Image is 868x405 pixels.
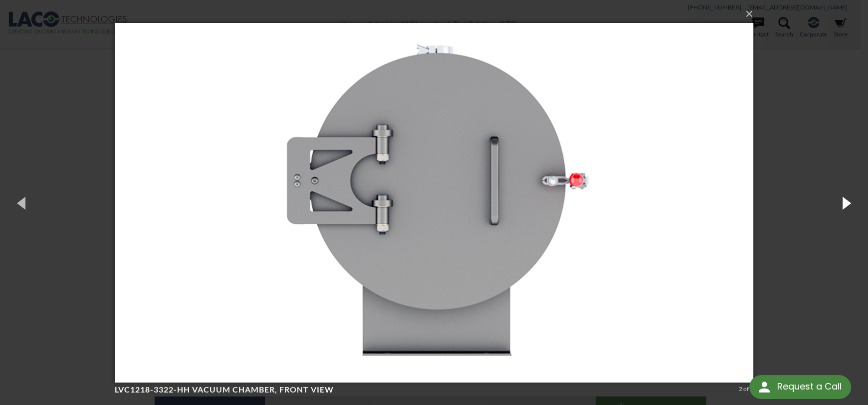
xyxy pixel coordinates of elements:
[115,3,753,403] img: LVC1218-3322-HH Vacuum Chamber, front view
[739,385,753,394] div: 2 of 3
[777,375,841,398] div: Request a Call
[823,175,868,230] button: Next (Right arrow key)
[118,3,756,25] button: ×
[756,379,772,395] img: round button
[115,385,735,395] h4: LVC1218-3322-HH Vacuum Chamber, front view
[749,375,851,399] div: Request a Call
